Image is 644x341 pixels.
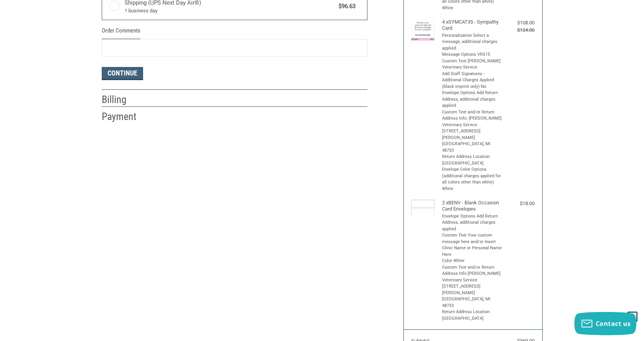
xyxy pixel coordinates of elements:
[102,93,147,106] h2: Billing
[442,200,502,212] h4: 2 x BENV - Blank Occasion Card Envelopes
[442,51,502,58] li: Message Options VRS15
[442,19,502,32] h4: 4 x SYMCAT35 - Sympathy Card
[335,2,356,11] span: $96.63
[442,166,502,192] li: Envelope Color Options (additional charges applied for all colors other than white) White
[596,319,631,328] span: Contact us
[442,264,502,309] li: Custom Text and/or Return Address Info [PERSON_NAME] Veterinary Service [STREET_ADDRESS][PERSON_N...
[442,213,502,233] li: Envelope Options Add Return Address, additional charges applied
[442,33,502,52] li: Personalization Select a message, additional charges applied
[442,58,502,71] li: Custom Text [PERSON_NAME] Veterinary Service
[504,200,535,207] div: $18.00
[442,109,502,154] li: Custom Text and/or Return Address Info: [PERSON_NAME] Veterinary Service [STREET_ADDRESS][PERSON_...
[442,309,502,322] li: Return Address Location [GEOGRAPHIC_DATA]
[102,26,140,39] legend: Order Comments
[504,26,535,34] div: $124.00
[102,67,143,80] button: Continue
[504,19,535,27] div: $108.00
[125,7,335,15] span: 1 business day
[442,90,502,109] li: Envelope Options Add Return Address, additional charges applied
[574,312,636,335] button: Contact us
[442,71,502,90] li: Add Staff Signatures - Additional Charges Applied (black imprint only) No
[442,232,502,258] li: Custom Text Your custom message here and/or Insert Clinic Name or Personal Name Here
[442,258,502,264] li: Color White
[102,110,147,123] h2: Payment
[442,154,502,166] li: Return Address Location [GEOGRAPHIC_DATA]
